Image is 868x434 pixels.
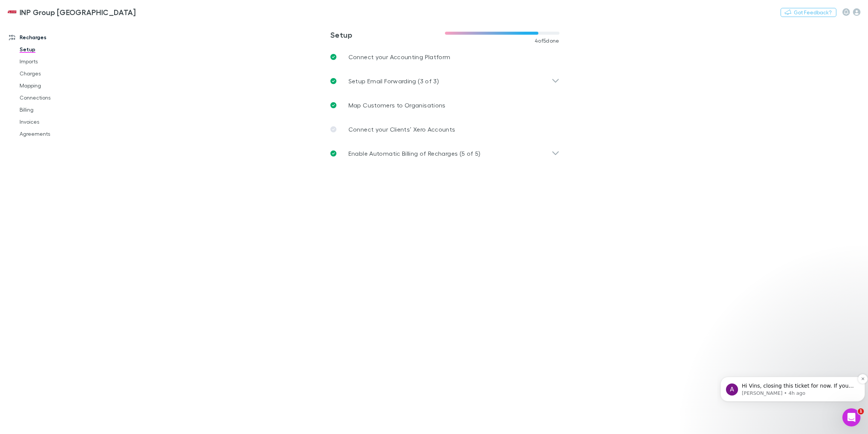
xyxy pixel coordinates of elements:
iframe: Intercom live chat [842,408,860,426]
a: Connect your Accounting Platform [324,45,565,69]
span: 1 [858,408,864,414]
span: 4 of 5 done [535,38,559,44]
a: Charges [12,67,98,80]
a: Setup [12,43,98,55]
p: Connect your Accounting Platform [348,52,451,61]
a: Connections [12,92,98,104]
p: Enable Automatic Billing of Recharges (5 of 5) [348,149,481,158]
img: INP Group Sydney's Logo [8,8,17,17]
p: Setup Email Forwarding (3 of 3) [348,77,439,86]
a: Connect your Clients’ Xero Accounts [324,117,565,141]
iframe: Intercom notifications message [717,361,868,414]
a: Agreements [12,128,98,140]
div: Setup Email Forwarding (3 of 3) [324,69,565,93]
h3: INP Group [GEOGRAPHIC_DATA] [20,8,136,17]
a: Recharges [2,31,98,43]
a: Billing [12,104,98,116]
p: Connect your Clients’ Xero Accounts [348,125,455,134]
a: INP Group [GEOGRAPHIC_DATA] [3,3,140,21]
div: Enable Automatic Billing of Recharges (5 of 5) [324,141,565,166]
a: Map Customers to Organisations [324,93,565,117]
a: Invoices [12,116,98,128]
a: Imports [12,55,98,67]
button: Got Feedback? [781,8,836,17]
a: Mapping [12,80,98,92]
h3: Setup [330,30,445,39]
p: Map Customers to Organisations [348,101,446,110]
